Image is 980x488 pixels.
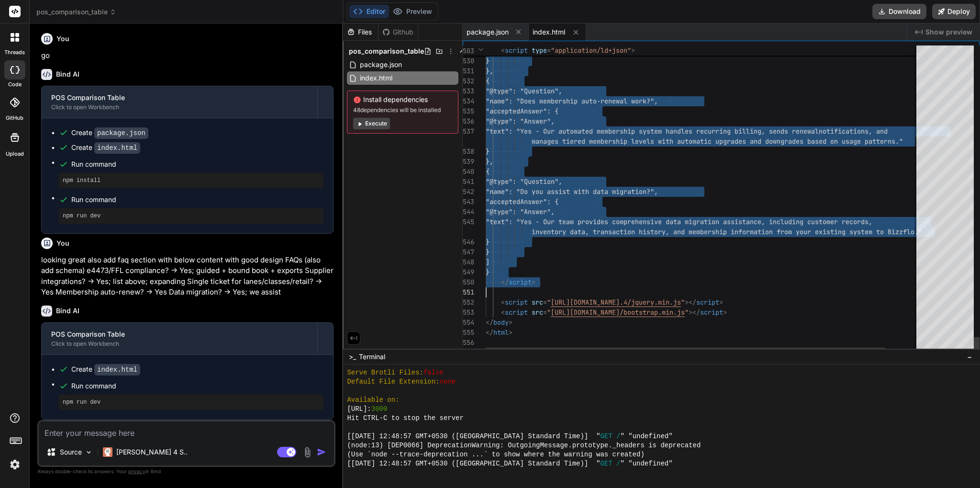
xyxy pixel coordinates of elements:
span: "@type": "Question", [486,87,562,95]
div: 546 [463,237,473,247]
div: 540 [463,167,473,177]
span: / [616,459,620,468]
span: } [486,57,490,65]
label: GitHub [6,114,23,122]
div: 535 [463,106,473,116]
span: [[DATE] 12:48:57 GMT+0530 ([GEOGRAPHIC_DATA] Standard Time)] " [347,459,600,468]
pre: npm install [63,177,320,184]
span: package.json [467,27,509,37]
span: }, [486,157,493,166]
div: Create [71,143,140,153]
img: attachment [302,447,313,458]
span: Install dependencies [353,95,452,104]
div: Github [379,27,418,37]
div: 550 [463,277,473,287]
span: omer records, [823,217,872,226]
span: notifications, and [819,127,888,136]
span: src [532,308,543,317]
div: POS Comparison Table [51,93,308,102]
span: > [719,298,723,306]
button: POS Comparison TableClick to open Workbench [42,323,317,354]
label: threads [4,48,25,57]
div: 555 [463,328,473,338]
p: Source [60,447,82,457]
span: { [486,77,490,85]
span: pos_comparison_table [349,46,424,56]
span: Run command [71,381,323,391]
span: "text": "Yes - Our team provides compr [486,217,631,226]
span: } [486,238,490,246]
p: [PERSON_NAME] 4 S.. [116,447,188,457]
span: " [547,308,551,317]
code: index.html [94,142,140,154]
span: Show preview [925,27,972,37]
span: </ [486,318,493,327]
span: ] [486,258,490,266]
div: 538 [463,147,473,157]
span: index.html [533,27,565,37]
div: 556 [463,338,473,348]
span: Available on: [347,396,399,405]
div: Click to open Workbench [51,340,308,348]
span: < [501,298,505,306]
h6: Bind AI [56,69,79,79]
div: Click to open Workbench [51,103,308,111]
div: 537 [463,126,473,136]
span: " [681,298,685,306]
span: Default File Extension: [347,377,439,386]
div: 534 [463,96,473,106]
span: grades and downgrades based on usage patterns." [723,137,903,146]
span: < [501,46,505,55]
button: Download [872,4,926,19]
span: false [423,368,444,377]
img: Claude 4 Sonnet [103,447,112,457]
span: > [509,318,512,327]
span: Serve Brotli Files: [347,368,423,377]
div: 553 [463,307,473,318]
span: < [501,308,505,317]
span: GET [600,432,612,441]
span: script [696,298,719,306]
div: 549 [463,267,473,277]
span: script [505,308,528,317]
span: } [486,268,490,276]
button: − [965,349,974,364]
span: " "undefined" [620,459,672,468]
span: 3000 [371,405,388,414]
button: Deploy [932,4,976,19]
span: Run command [71,159,323,169]
code: package.json [94,127,148,139]
span: 503 [463,46,473,56]
p: looking great also add faq section with below content with good design FAQs (also add schema) e44... [41,255,334,298]
div: 541 [463,177,473,187]
span: "name": "Does membership auto-renewal wo [486,97,639,105]
div: 543 [463,197,473,207]
span: "name": "Do you assist with data migrati [486,187,639,196]
span: }, [486,67,493,75]
div: 533 [463,86,473,96]
span: "acceptedAnswer": { [486,197,558,206]
span: "acceptedAnswer": { [486,107,558,115]
span: " [685,308,689,317]
span: = [547,46,551,55]
div: 531 [463,66,473,76]
div: 554 [463,318,473,328]
span: = [543,308,547,317]
span: on?", [639,187,658,196]
span: > [532,278,535,286]
img: icon [317,447,326,457]
span: </ [501,278,509,286]
span: src [532,298,543,306]
pre: npm run dev [63,212,320,220]
span: GET [600,459,612,468]
label: code [8,80,22,89]
img: settings [7,456,23,473]
div: 536 [463,116,473,126]
div: 539 [463,157,473,167]
span: "application/ld+json" [551,46,631,55]
span: "@type": "Answer", [486,207,555,216]
span: package.json [359,59,403,70]
span: rk?", [639,97,658,105]
div: 542 [463,187,473,197]
span: − [967,352,972,362]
